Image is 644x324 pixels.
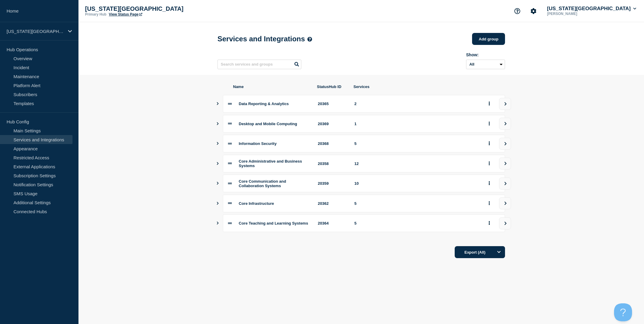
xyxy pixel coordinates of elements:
[499,158,511,169] button: view group
[466,60,505,69] select: Archived
[217,60,301,69] input: Search services and groups
[233,84,310,89] span: Name
[318,181,347,186] div: 20359
[216,95,219,113] button: Show services
[216,115,219,133] button: Show services
[239,141,276,146] span: Information Security
[499,178,511,190] button: view group
[216,135,219,152] button: Show services
[216,195,219,212] button: Show services
[239,122,297,126] span: Desktop and Mobile Computing
[486,199,493,208] button: group actions
[511,5,524,17] button: Support
[217,35,312,43] h1: Services and Integrations
[493,246,505,258] button: Options
[472,33,505,45] button: Add group
[486,159,493,168] button: group actions
[354,102,478,106] div: 2
[239,201,274,206] span: Core Infrastructure
[486,179,493,188] button: group actions
[546,12,608,16] p: [PERSON_NAME]
[318,201,347,206] div: 20362
[486,219,493,228] button: group actions
[354,221,478,225] div: 5
[318,221,347,225] div: 20364
[499,138,511,150] button: view group
[318,122,347,126] div: 20369
[499,98,511,110] button: view group
[85,12,106,16] p: Primary Hub
[499,197,511,209] button: view group
[216,214,219,232] button: Show services
[466,52,505,57] div: Show:
[354,201,478,206] div: 5
[239,102,289,106] span: Data Reporting & Analytics
[499,217,511,229] button: view group
[353,84,479,89] span: Services
[216,175,219,192] button: Show services
[354,141,478,146] div: 5
[239,179,286,188] span: Core Communication and Collaboration Systems
[318,102,347,106] div: 20365
[85,5,205,12] p: [US_STATE][GEOGRAPHIC_DATA]
[7,29,64,34] p: [US_STATE][GEOGRAPHIC_DATA]
[239,221,308,225] span: Core Teaching and Learning Systems
[546,6,637,12] button: [US_STATE][GEOGRAPHIC_DATA]
[486,119,493,128] button: group actions
[486,139,493,148] button: group actions
[486,99,493,108] button: group actions
[318,141,347,146] div: 20368
[354,122,478,126] div: 1
[318,161,347,166] div: 20358
[354,181,478,186] div: 10
[499,118,511,130] button: view group
[354,161,478,166] div: 12
[614,303,632,321] iframe: Help Scout Beacon - Open
[109,12,142,16] a: View Status Page
[455,246,505,258] button: Export (All)
[239,159,302,168] span: Core Administrative and Business Systems
[216,155,219,172] button: Show services
[527,5,540,17] button: Account settings
[317,84,346,89] span: StatusHub ID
